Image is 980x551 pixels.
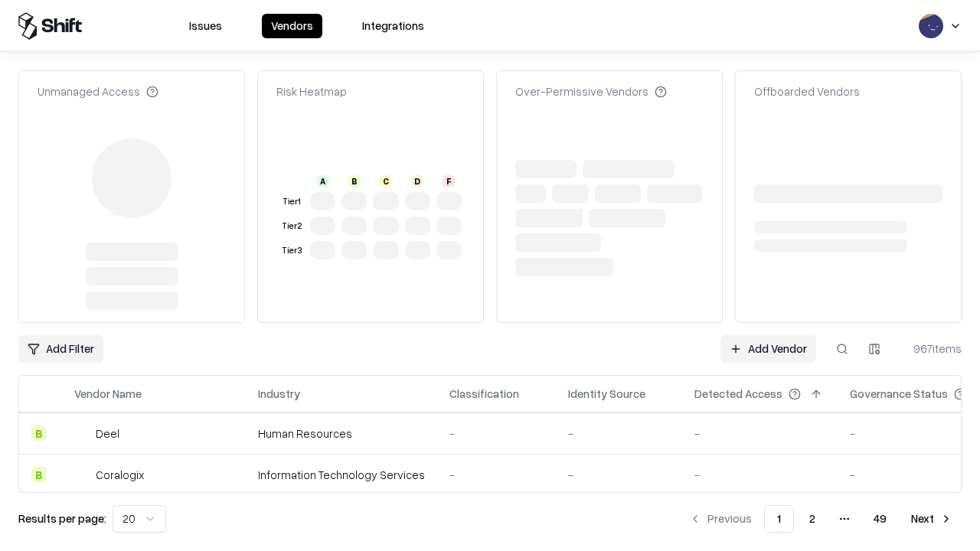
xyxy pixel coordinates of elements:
div: Unmanaged Access [38,83,158,99]
div: Tier 3 [279,244,304,257]
div: - [568,467,670,483]
button: Vendors [262,14,322,38]
button: Next [902,505,962,533]
div: - [568,425,670,442]
div: D [411,175,423,187]
div: Deel [96,425,119,442]
div: Risk Heatmap [276,83,347,99]
div: C [380,175,392,187]
div: 967 items [900,341,962,357]
div: F [443,175,455,187]
div: - [694,467,825,483]
div: - [449,467,544,483]
div: Over-Permissive Vendors [515,83,667,99]
div: Information Technology Services [258,467,425,483]
div: Governance Status [850,386,948,402]
div: B [31,425,47,441]
button: Add Filter [18,335,103,363]
div: A [317,175,329,187]
div: Vendor Name [74,386,142,402]
div: B [348,175,361,187]
a: Add Vendor [720,335,816,363]
div: - [449,425,544,442]
button: Integrations [353,14,433,38]
button: 49 [861,505,899,533]
button: 1 [764,505,794,533]
div: Tier 2 [279,220,304,233]
p: Results per page: [18,510,106,527]
button: 2 [797,505,828,533]
div: - [694,425,825,442]
div: Industry [258,386,300,402]
div: Offboarded Vendors [754,83,860,99]
div: Detected Access [694,386,782,402]
div: Human Resources [258,425,425,442]
button: Issues [180,14,231,38]
div: Coralogix [96,467,144,483]
div: B [31,467,47,482]
div: Tier 1 [279,195,304,208]
div: Identity Source [568,386,645,402]
nav: pagination [680,505,962,533]
img: Deel [74,425,90,441]
div: Classification [449,386,519,402]
img: Coralogix [74,467,90,482]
